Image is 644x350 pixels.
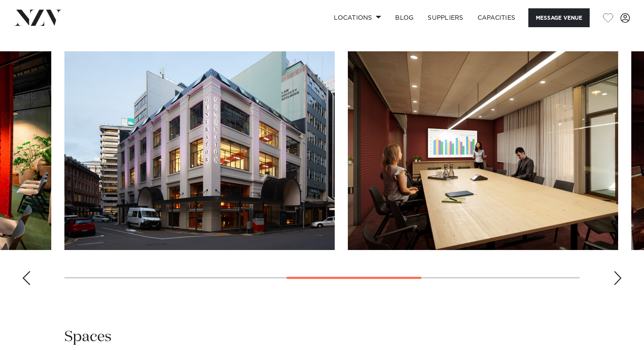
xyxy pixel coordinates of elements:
swiper-slide: 4 / 7 [64,51,335,250]
button: Message Venue [528,8,590,27]
a: SUPPLIERS [421,8,470,27]
img: nzv-logo.png [14,10,62,25]
a: Locations [327,8,388,27]
h2: Spaces [64,327,112,347]
a: BLOG [388,8,421,27]
a: Capacities [471,8,523,27]
swiper-slide: 5 / 7 [348,51,618,250]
